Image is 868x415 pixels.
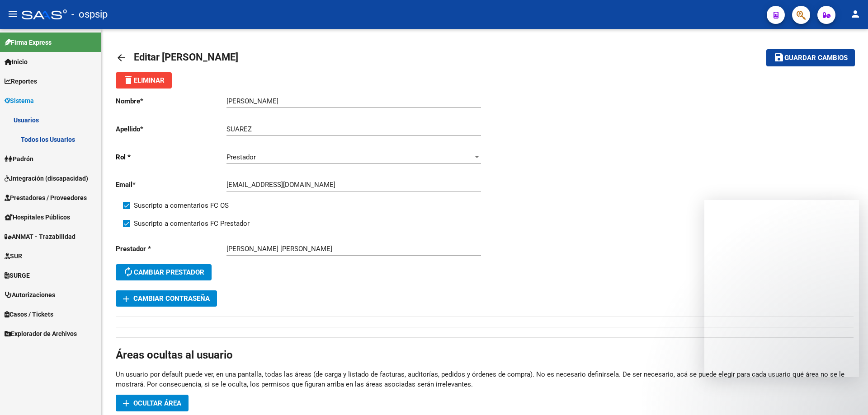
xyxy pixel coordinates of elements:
[123,76,165,84] span: Eliminar
[704,200,859,377] iframe: Intercom live chat mensaje
[766,49,855,66] button: Guardar cambios
[123,268,204,276] span: Cambiar prestador
[5,309,53,319] span: Casos / Tickets
[134,200,229,211] span: Suscripto a comentarios FC OS
[133,399,181,407] span: Ocultar área
[123,266,134,277] mat-icon: autorenew
[5,57,28,67] span: Inicio
[116,152,226,162] p: Rol *
[116,290,217,307] button: Cambiar Contraseña
[5,154,33,164] span: Padrón
[123,294,210,303] span: Cambiar Contraseña
[837,384,859,406] iframe: Intercom live chat
[774,52,784,63] mat-icon: save
[116,52,127,63] mat-icon: arrow_back
[116,264,212,280] button: Cambiar prestador
[5,212,70,222] span: Hospitales Públicos
[121,398,132,409] mat-icon: add
[116,369,854,389] p: Un usuario por default puede ver, en una pantalla, todas las áreas (de carga y listado de factura...
[5,96,34,106] span: Sistema
[5,193,87,203] span: Prestadores / Proveedores
[116,96,226,106] p: Nombre
[5,270,30,280] span: SURGE
[226,153,256,161] span: Prestador
[134,218,250,229] span: Suscripto a comentarios FC Prestador
[71,5,108,24] span: - ospsip
[5,173,88,183] span: Integración (discapacidad)
[123,75,134,85] mat-icon: delete
[784,54,848,62] span: Guardar cambios
[5,37,52,47] span: Firma Express
[116,72,172,89] button: Eliminar
[116,180,226,190] p: Email
[5,290,55,300] span: Autorizaciones
[850,9,861,19] mat-icon: person
[5,76,37,86] span: Reportes
[5,232,75,242] span: ANMAT - Trazabilidad
[116,244,226,254] p: Prestador *
[116,348,854,362] h1: Áreas ocultas al usuario
[7,9,18,19] mat-icon: menu
[116,124,226,134] p: Apellido
[116,395,189,411] button: Ocultar área
[121,294,132,304] mat-icon: add
[5,329,77,339] span: Explorador de Archivos
[134,51,238,63] span: Editar [PERSON_NAME]
[5,251,22,261] span: SUR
